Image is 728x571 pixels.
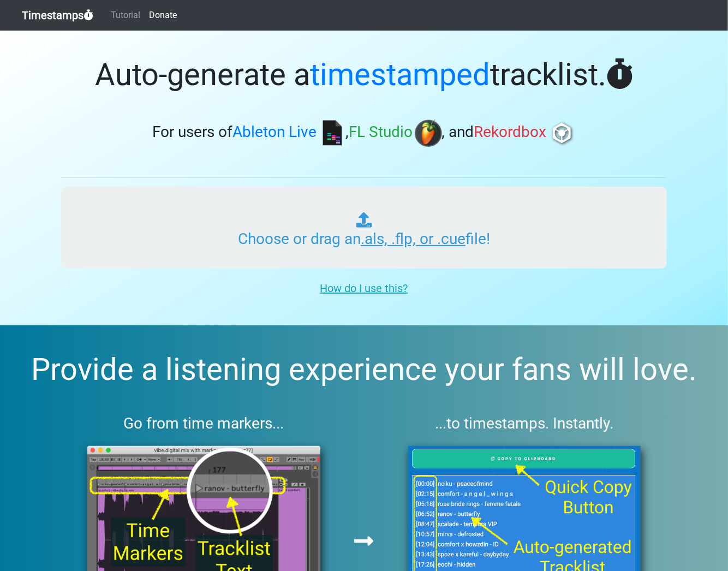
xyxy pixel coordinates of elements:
[319,120,346,147] img: ableton.png
[61,414,347,433] h3: Go from time markers...
[26,352,702,388] h2: Provide a listening experience your fans will love.
[310,57,490,93] span: timestamped
[382,414,667,433] h3: ...to timestamps. Instantly.
[233,123,317,141] span: Ableton Live
[320,282,408,295] u: How do I use this?
[548,120,576,147] img: rb.png
[61,57,667,93] h1: Auto-generate a tracklist.
[22,4,93,26] a: Timestamps
[106,4,145,26] a: Tutorial
[415,120,442,147] img: fl.png
[474,123,547,141] span: Rekordbox
[145,4,181,26] a: Donate
[349,123,413,141] span: FL Studio
[61,120,667,147] h3: For users of , , and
